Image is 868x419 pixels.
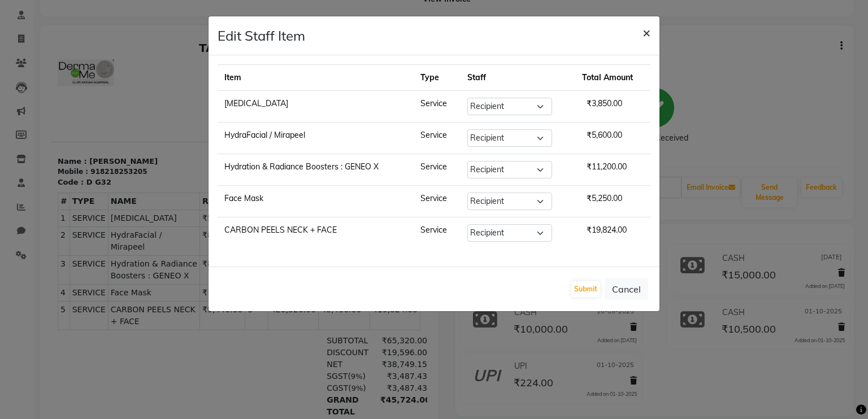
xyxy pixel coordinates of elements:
div: ₹19,596.00 [323,310,376,322]
td: SERVICE [19,173,57,190]
td: SERVICE [19,247,57,264]
th: Staff [461,65,575,91]
td: ₹7,500.00 [217,247,267,264]
small: Cash Tendered [269,381,323,402]
th: QTY [194,156,218,173]
div: ₹45,724.00 [323,357,376,381]
th: # [7,156,19,173]
span: 9% [301,347,313,356]
td: 1 [7,173,19,190]
span: ₹3,850.00 [582,94,627,113]
td: ₹8,496.00 [268,264,319,293]
td: ₹1,650.00 [268,173,319,190]
td: SERVICE [19,264,57,293]
span: ₹5,250.00 [582,189,627,208]
td: ₹2,400.00 [268,190,319,219]
span: ₹5,600.00 [582,125,627,145]
td: SERVICE [19,219,57,247]
div: Mobile : [7,130,37,140]
span: Face Mask [60,250,146,262]
td: Service [414,154,461,186]
td: Service [414,123,461,154]
h2: TAX INVOICE [7,5,370,18]
th: RATE [149,156,194,173]
td: 3 [194,264,218,293]
div: ₹3,487.43 [323,346,376,357]
div: ( ) [269,346,323,357]
div: ₹3,487.43 [323,334,376,346]
div: Payments [269,402,323,414]
td: Hydration & Radiance Boosters : GENEO X [218,154,414,186]
th: TYPE [19,156,57,173]
td: ₹5,600.00 [319,190,369,219]
td: SERVICE [19,190,57,219]
td: 5 [7,264,19,293]
span: ₹19,824.00 [582,220,631,239]
div: ( ) [269,334,323,346]
span: HydraFacial / Mirapeel [60,193,146,216]
th: NAME [57,156,149,173]
td: ₹8,000.00 [149,219,194,247]
td: 1 [194,173,218,190]
td: ₹5,250.00 [319,247,369,264]
td: Service [414,217,461,249]
th: DISCOUNT [268,156,319,173]
td: ₹4,800.00 [268,219,319,247]
div: ₹35,500.00 [323,381,376,402]
td: ₹16,000.00 [217,219,267,247]
div: SUBTOTAL [269,298,323,310]
td: 2 [194,219,218,247]
th: Item [218,65,414,91]
p: Contact : [PHONE_NUMBER] [195,80,370,91]
td: ₹11,200.00 [319,219,369,247]
td: ₹9,440.00 [149,264,194,293]
div: ₹38,749.15 [323,322,376,334]
td: 1 [194,190,218,219]
p: Code : D G32 [7,140,181,151]
span: Hydration & Radiance Boosters : GENEO X [60,221,146,245]
button: Cancel [605,278,648,300]
td: HydraFacial / Mirapeel [218,123,414,154]
button: Close [633,16,659,48]
p: Name : [PERSON_NAME] [7,119,181,130]
div: ₹65,320.00 [323,298,376,310]
div: [DATE] [344,130,370,140]
span: 9% [300,335,312,344]
button: Submit [571,281,600,297]
th: PRICE [217,156,267,173]
p: GSTIN : 09BDBPA1651A1ZE [195,68,370,80]
td: ₹28,320.00 [217,264,267,293]
td: [MEDICAL_DATA] [218,91,414,123]
td: ₹2,250.00 [268,247,319,264]
td: 4 [7,247,19,264]
span: CGST [276,347,297,356]
th: AMOUNT [319,156,369,173]
h3: Derma With Me [195,23,370,40]
td: ₹19,824.00 [319,264,369,293]
td: ₹3,850.00 [319,173,369,190]
p: Invoice : V/2025-26/0030 [195,119,370,130]
div: DISCOUNT [269,310,323,322]
td: 2 [7,190,19,219]
span: [MEDICAL_DATA] [60,176,146,187]
div: GRAND TOTAL [269,357,323,381]
td: ₹8,000.00 [149,190,194,219]
td: ₹8,000.00 [217,190,267,219]
div: 918218253205 [40,130,96,140]
p: [STREET_ADDRESS][PERSON_NAME][PERSON_NAME] [195,44,370,68]
td: ₹1,500.00 [149,247,194,264]
th: Total Amount [575,65,650,91]
td: CARBON PEELS NECK + FACE [218,217,414,249]
td: ₹5,500.00 [149,173,194,190]
span: CARBON PEELS NECK + FACE [60,267,146,291]
span: SGST [276,335,297,344]
h4: Edit Staff Item [218,25,305,46]
span: ₹11,200.00 [582,157,631,176]
td: 5 [194,247,218,264]
div: NET [269,322,323,334]
td: ₹5,500.00 [217,173,267,190]
td: Face Mask [218,186,414,217]
th: Type [414,65,461,91]
td: Service [414,186,461,217]
span: × [643,24,650,41]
